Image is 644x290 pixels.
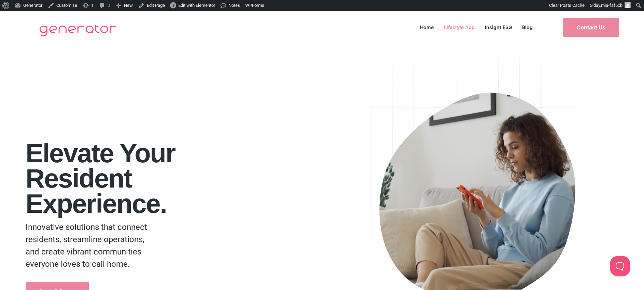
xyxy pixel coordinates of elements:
[480,23,517,32] a: Insight ESG
[415,23,538,32] nav: Menu
[563,18,619,37] a: Contact Us
[415,23,439,32] a: Home
[601,3,622,8] span: mia-faf6cb
[517,23,538,32] a: Blog
[610,256,630,276] iframe: Toggle Customer Support
[576,25,605,30] span: Contact Us
[178,3,215,8] span: Edit with Elementor
[26,140,329,216] h1: Elevate your Resident Experience.
[439,23,480,32] a: Lifestyle App
[26,221,153,270] p: Innovative solutions that connect residents, streamline operations, and create vibrant communitie...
